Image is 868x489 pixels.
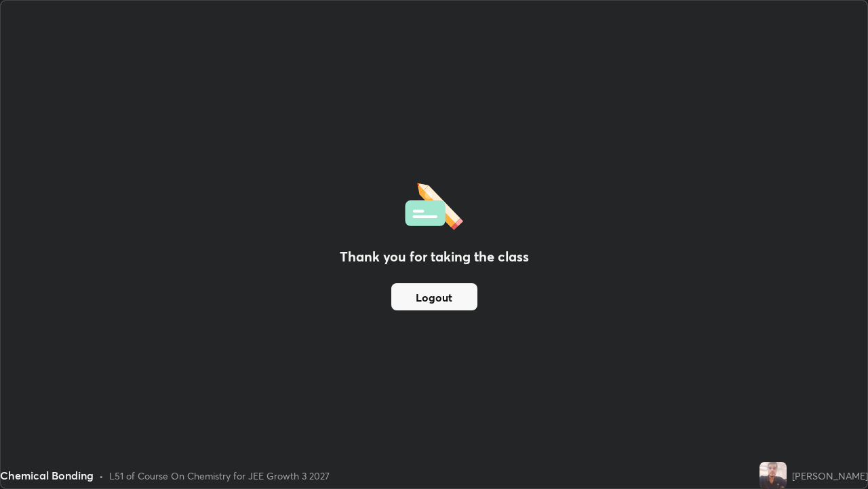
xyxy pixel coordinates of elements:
h2: Thank you for taking the class [340,247,529,267]
img: 73469f3a0533488fa98b30d297c2c94e.jpg [759,462,787,489]
div: L51 of Course On Chemistry for JEE Growth 3 2027 [109,469,330,483]
div: [PERSON_NAME] [792,469,868,483]
img: offlineFeedback.1438e8b3.svg [405,179,463,230]
div: • [99,469,104,483]
button: Logout [391,283,477,310]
